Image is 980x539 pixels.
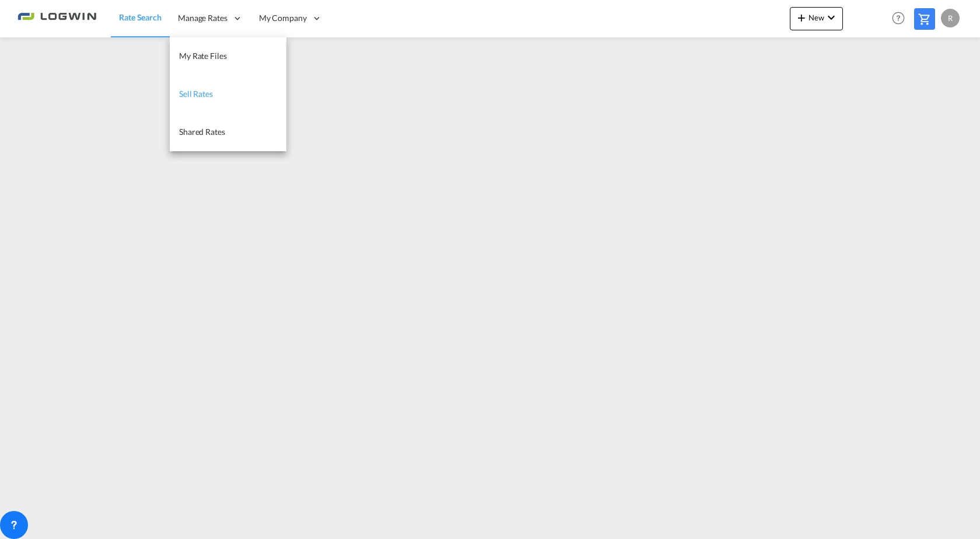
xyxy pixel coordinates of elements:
[794,13,838,22] span: New
[170,75,286,113] a: Sell Rates
[941,9,960,27] div: R
[790,7,843,30] button: icon-plus 400-fgNewicon-chevron-down
[179,89,213,99] span: Sell Rates
[170,37,286,75] a: My Rate Files
[178,12,228,24] span: Manage Rates
[824,11,838,25] md-icon: icon-chevron-down
[170,113,286,151] a: Shared Rates
[259,12,307,24] span: My Company
[119,12,162,22] span: Rate Search
[794,11,808,25] md-icon: icon-plus 400-fg
[888,8,908,28] span: Help
[888,8,914,29] div: Help
[179,51,227,61] span: My Rate Files
[179,127,225,137] span: Shared Rates
[17,5,96,32] img: 2761ae10d95411efa20a1f5e0282d2d7.png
